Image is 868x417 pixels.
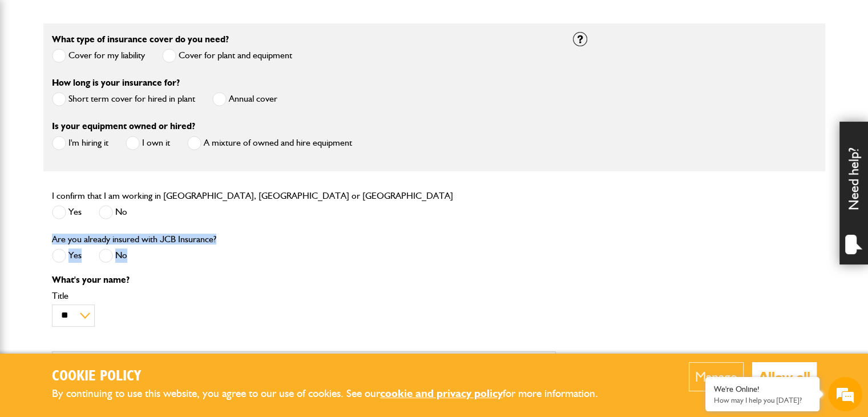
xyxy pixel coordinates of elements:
[52,368,617,386] h2: Cookie Policy
[52,291,556,300] label: Title
[52,235,216,244] label: Are you already insured with JCB Insurance?
[689,362,744,391] button: Manage
[52,205,82,219] label: Yes
[99,205,127,219] label: No
[162,49,292,63] label: Cover for plant and equipment
[52,35,229,44] label: What type of insurance cover do you need?
[212,92,277,106] label: Annual cover
[52,136,108,150] label: I'm hiring it
[52,191,453,201] label: I confirm that I am working in [GEOGRAPHIC_DATA], [GEOGRAPHIC_DATA] or [GEOGRAPHIC_DATA]
[99,248,127,263] label: No
[714,396,811,404] p: How may I help you today?
[187,136,352,150] label: A mixture of owned and hire equipment
[52,49,145,63] label: Cover for my liability
[126,136,170,150] label: I own it
[839,122,868,264] div: Need help?
[714,384,811,394] div: We're Online!
[752,362,817,391] button: Allow all
[52,385,617,403] p: By continuing to use this website, you agree to our use of cookies. See our for more information.
[380,387,503,400] a: cookie and privacy policy
[52,92,195,106] label: Short term cover for hired in plant
[52,78,180,87] label: How long is your insurance for?
[52,248,82,263] label: Yes
[52,275,556,284] p: What's your name?
[52,122,195,131] label: Is your equipment owned or hired?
